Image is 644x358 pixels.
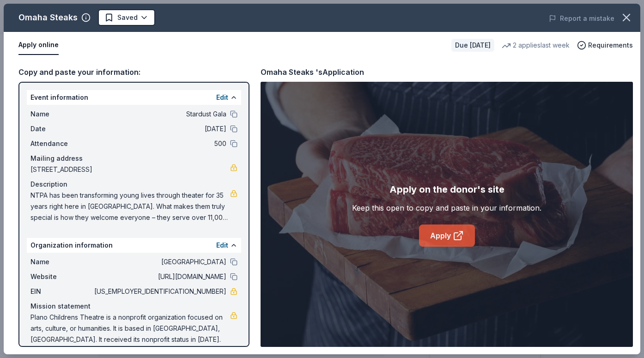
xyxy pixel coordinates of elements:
[98,9,155,26] button: Saved
[30,153,237,164] div: Mailing address
[261,66,364,78] div: Omaha Steaks 's Application
[549,13,614,24] button: Report a mistake
[30,190,230,223] span: NTPA has been transforming young lives through theater for 35 years right here in [GEOGRAPHIC_DAT...
[18,36,59,55] button: Apply online
[92,256,226,267] span: [GEOGRAPHIC_DATA]
[389,182,504,197] div: Apply on the donor's site
[117,12,138,23] span: Saved
[30,164,230,175] span: [STREET_ADDRESS]
[30,286,92,297] span: EIN
[27,238,241,253] div: Organization information
[577,40,633,51] button: Requirements
[216,240,228,251] button: Edit
[92,138,226,149] span: 500
[92,109,226,120] span: Stardust Gala
[30,312,230,345] span: Plano Childrens Theatre is a nonprofit organization focused on arts, culture, or humanities. It i...
[92,271,226,282] span: [URL][DOMAIN_NAME]
[30,256,92,267] span: Name
[216,92,228,103] button: Edit
[451,39,494,52] div: Due [DATE]
[588,40,633,51] span: Requirements
[30,271,92,282] span: Website
[18,66,249,78] div: Copy and paste your information:
[352,202,541,213] div: Keep this open to copy and paste in your information.
[502,40,570,51] div: 2 applies last week
[30,301,237,312] div: Mission statement
[18,10,78,25] div: Omaha Steaks
[30,179,237,190] div: Description
[92,123,226,134] span: [DATE]
[92,286,226,297] span: [US_EMPLOYER_IDENTIFICATION_NUMBER]
[30,109,92,120] span: Name
[27,90,241,105] div: Event information
[30,123,92,134] span: Date
[30,138,92,149] span: Attendance
[419,225,475,247] a: Apply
